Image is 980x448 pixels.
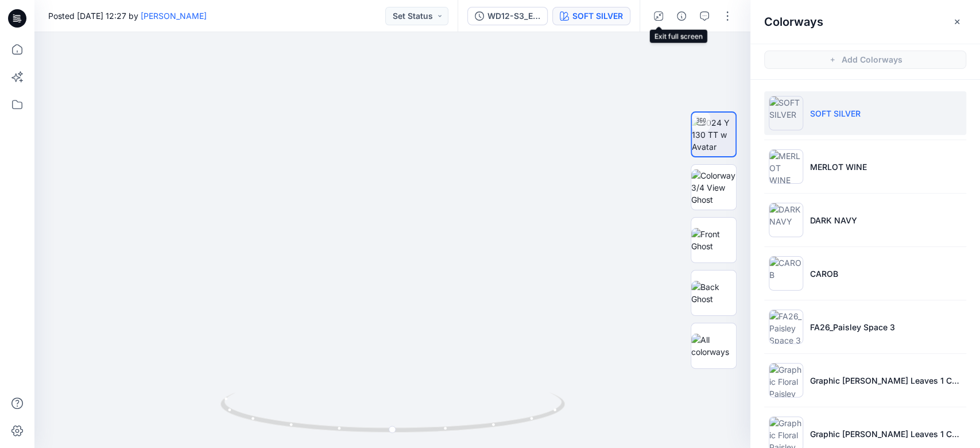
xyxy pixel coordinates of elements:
[769,310,803,344] img: FA26_Paisley Space 3
[810,161,867,173] p: MERLOT WINE
[810,107,861,119] p: SOFT SILVER
[467,7,548,25] button: WD12-S3_EMBROIDERED PLEATED MIDI DRESS-([DATE])
[487,10,540,22] div: WD12-S3_EMBROIDERED PLEATED MIDI DRESS-([DATE])
[810,428,962,440] p: Graphic [PERSON_NAME] Leaves 1 CW13
[769,363,803,397] img: Graphic Floral Paisley Leaves 1 CW7
[810,321,895,333] p: FA26_Paisley Space 3
[691,169,736,206] img: Colorway 3/4 View Ghost
[552,7,630,25] button: SOFT SILVER
[769,149,803,184] img: MERLOT WINE
[810,214,857,226] p: DARK NAVY
[572,10,623,22] div: SOFT SILVER
[672,7,691,25] button: Details
[769,256,803,291] img: CAROB
[769,96,803,130] img: SOFT SILVER
[691,334,736,358] img: All colorways
[810,374,962,387] p: Graphic [PERSON_NAME] Leaves 1 CW7
[764,15,823,29] h2: Colorways
[691,281,736,305] img: Back Ghost
[48,10,207,22] span: Posted [DATE] 12:27 by
[769,203,803,237] img: DARK NAVY
[691,228,736,252] img: Front Ghost
[810,268,838,280] p: CAROB
[141,11,207,21] a: [PERSON_NAME]
[692,117,735,153] img: 2024 Y 130 TT w Avatar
